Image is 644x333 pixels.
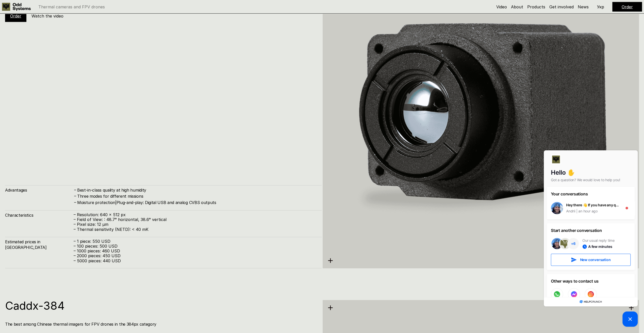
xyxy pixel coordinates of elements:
[31,13,63,19] h5: Watch the video
[74,212,317,217] p: – Resolution: 640 x 512 px
[5,321,317,327] h4: The best among Chinese thermal imagers for FPV drones in the 384px category
[77,187,317,193] h4: Best-in-class quality at high humidity
[542,149,639,328] iframe: HelpCrunch
[74,253,317,258] p: – 2000 pieces: 450 USD
[597,5,604,9] p: Укр
[74,187,76,193] h4: –
[5,212,74,218] h4: Characteristics
[549,4,574,9] a: Get involved
[74,199,76,205] h4: –
[527,4,545,9] a: Products
[77,200,317,205] h4: Moisture protection|Plug-and-play: Digital USB and analog CVBS outputs
[5,187,74,193] h4: Advantages
[74,244,317,249] p: – 100 pieces: 500 USD
[74,258,317,263] p: – 5000 pieces: 440 USD
[74,217,317,222] p: – Field of View: : 48.7° horizontal, 38.6° vertical
[74,222,317,227] p: – Pixel size: 12 µm
[496,4,507,9] a: Video
[74,239,317,244] p: – 1 piece: 550 USD
[74,193,76,199] h4: –
[10,13,21,18] a: Order
[5,239,74,250] h4: Estimated prices in [GEOGRAPHIC_DATA]
[622,4,633,9] a: Order
[38,5,105,9] p: Thermal cameras and FPV drones
[5,300,317,311] h1: Caddx-384
[578,4,589,9] a: News
[74,227,317,232] p: – Thermal sensitivity (NETD): < 40 mK
[77,193,317,199] h4: Three modes for different missions
[74,249,317,253] p: – 1000 pieces: 460 USD
[511,4,523,9] a: About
